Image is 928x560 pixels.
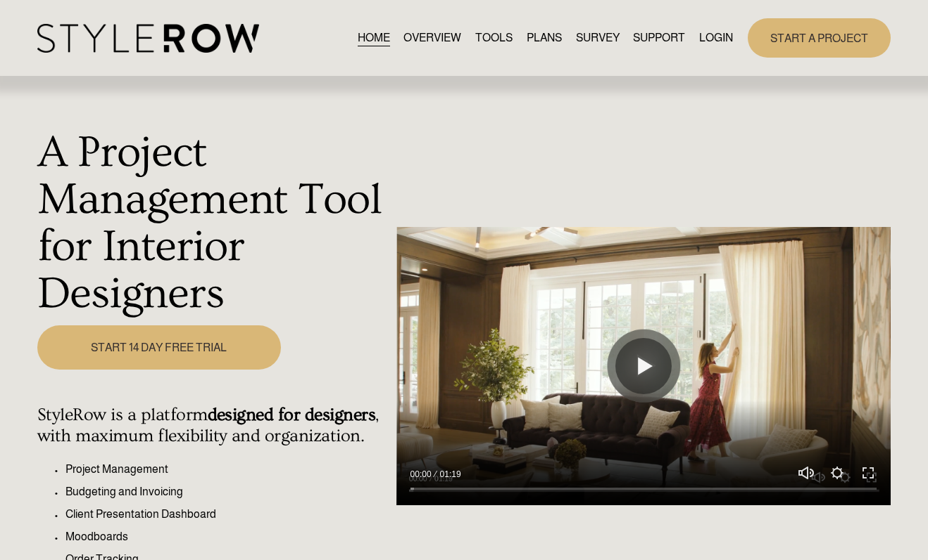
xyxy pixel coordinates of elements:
button: Play [615,338,672,394]
h4: StyleRow is a platform , with maximum flexibility and organization. [37,405,389,447]
a: START A PROJECT [748,18,891,57]
p: Moodboards [65,528,389,545]
input: Seek [410,483,877,493]
p: Client Presentation Dashboard [65,506,389,523]
p: Project Management [65,461,389,478]
a: folder dropdown [633,28,685,47]
a: SURVEY [576,28,620,47]
a: LOGIN [699,28,733,47]
span: SUPPORT [633,30,685,46]
a: TOOLS [475,28,513,47]
a: HOME [358,28,390,47]
div: Current time [410,467,435,481]
h1: A Project Management Tool for Interior Designers [37,129,389,318]
a: PLANS [527,28,562,47]
a: START 14 DAY FREE TRIAL [37,325,281,370]
div: Duration [435,467,465,481]
strong: designed for designers [208,405,376,425]
p: Budgeting and Invoicing [65,483,389,500]
img: StyleRow [37,24,259,53]
a: OVERVIEW [403,28,461,47]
